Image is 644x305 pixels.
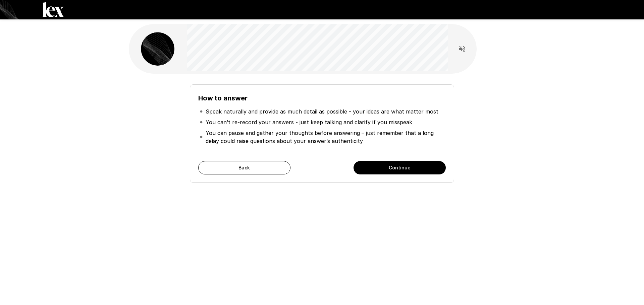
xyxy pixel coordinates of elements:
[141,32,174,66] img: lex_avatar2.png
[354,161,446,174] button: Continue
[198,161,290,174] button: Back
[455,42,469,56] button: Read questions aloud
[206,118,412,126] p: You can’t re-record your answers - just keep talking and clarify if you misspeak
[198,94,248,102] b: How to answer
[206,107,438,116] p: Speak naturally and provide as much detail as possible - your ideas are what matter most
[206,129,444,145] p: You can pause and gather your thoughts before answering – just remember that a long delay could r...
